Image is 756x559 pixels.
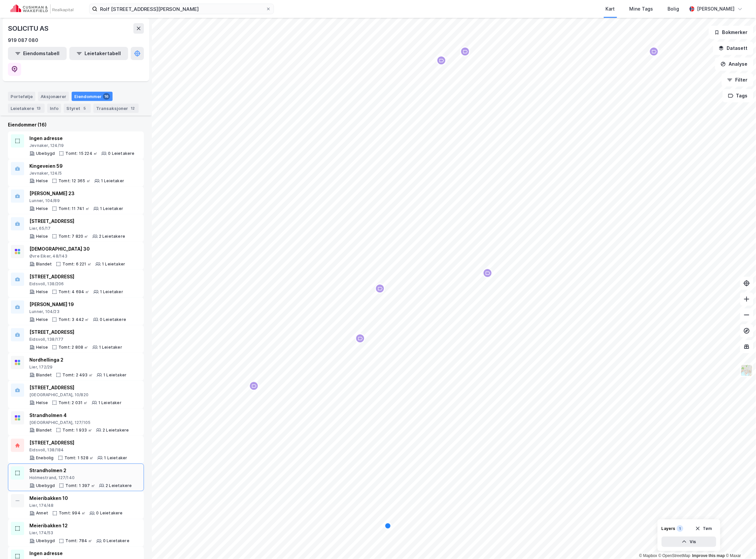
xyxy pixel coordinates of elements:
[58,178,90,184] div: Tomt: 12 365 ㎡
[106,483,132,488] div: 2 Leietakere
[36,428,52,433] div: Blandet
[436,55,446,65] div: Map marker
[29,356,126,364] div: Nordhellinga 2
[29,134,135,142] div: Ingen adresse
[69,47,128,60] button: Leietakertabell
[102,262,125,267] div: 1 Leietaker
[662,537,716,547] button: Vis
[58,234,88,239] div: Tomt: 7 820 ㎡
[29,190,123,197] div: [PERSON_NAME] 23
[29,411,129,419] div: Strandholmen 4
[36,289,48,295] div: Helse
[58,317,89,322] div: Tomt: 3 442 ㎡
[62,428,92,433] div: Tomt: 1 933 ㎡
[668,5,679,13] div: Bolig
[62,262,91,267] div: Tomt: 6 221 ㎡
[355,333,365,343] div: Map marker
[99,234,125,239] div: 2 Leietakere
[29,384,121,392] div: [STREET_ADDRESS]
[65,151,97,156] div: Tomt: 15 224 ㎡
[29,337,122,342] div: Eidsvoll, 138/177
[35,105,42,112] div: 13
[662,526,675,531] div: Layers
[29,300,126,308] div: [PERSON_NAME] 19
[36,372,52,378] div: Blandet
[606,5,615,13] div: Kart
[36,483,55,488] div: Ubebygd
[715,57,753,71] button: Analyse
[36,400,48,405] div: Helse
[697,5,735,13] div: [PERSON_NAME]
[36,234,48,239] div: Helse
[29,439,127,447] div: [STREET_ADDRESS]
[64,104,91,113] div: Styret
[29,143,135,148] div: Jevnaker, 124/19
[29,217,125,225] div: [STREET_ADDRESS]
[98,400,121,405] div: 1 Leietaker
[723,89,753,102] button: Tags
[36,317,48,322] div: Helse
[659,553,691,558] a: OpenStreetMap
[104,455,127,461] div: 1 Leietaker
[8,104,45,113] div: Leietakere
[47,104,61,113] div: Info
[97,4,266,14] input: Søk på adresse, matrikkel, gårdeiere, leietakere eller personer
[103,372,126,378] div: 1 Leietaker
[723,527,756,559] iframe: Chat Widget
[677,525,683,532] div: 1
[11,4,73,14] img: cushman-wakefield-realkapital-logo.202ea83816669bd177139c58696a8fa1.svg
[82,105,88,112] div: 5
[460,47,470,56] div: Map marker
[29,420,129,425] div: [GEOGRAPHIC_DATA], 127/105
[8,47,67,60] button: Eiendomstabell
[36,455,54,461] div: Enebolig
[723,527,756,559] div: Kontrollprogram for chat
[29,475,132,480] div: Holmestrand, 127/140
[483,268,493,278] div: Map marker
[36,539,55,544] div: Ubebygd
[103,539,129,544] div: 0 Leietakere
[692,553,725,558] a: Improve this map
[108,151,134,156] div: 0 Leietakere
[100,206,123,211] div: 1 Leietaker
[36,178,48,184] div: Helse
[36,206,48,211] div: Helse
[29,447,127,453] div: Eidsvoll, 138/184
[29,226,125,231] div: Lier, 65/17
[103,428,129,433] div: 2 Leietakere
[58,289,89,295] div: Tomt: 4 694 ㎡
[96,511,122,516] div: 0 Leietakere
[375,284,385,294] div: Map marker
[649,46,659,56] div: Map marker
[29,392,121,398] div: [GEOGRAPHIC_DATA], 10/820
[29,365,126,370] div: Lier, 172/29
[29,281,123,287] div: Eidsvoll, 138/206
[100,317,126,322] div: 0 Leietakere
[8,121,144,129] div: Eiendommer (16)
[29,531,129,536] div: Lier, 174/53
[29,309,126,314] div: Lunner, 104/23
[38,92,69,101] div: Aksjonærer
[691,523,716,534] button: Tøm
[93,104,139,113] div: Transaksjoner
[649,47,659,56] div: Map marker
[8,36,38,44] div: 919 087 080
[29,467,132,474] div: Strandholmen 2
[385,523,391,529] div: Map marker
[100,289,123,295] div: 1 Leietaker
[29,245,125,253] div: [DEMOGRAPHIC_DATA] 30
[29,522,129,530] div: Meieribakken 12
[639,553,657,558] a: Mapbox
[58,345,88,350] div: Tomt: 2 808 ㎡
[630,5,653,13] div: Mine Tags
[29,550,126,558] div: Ingen adresse
[29,503,123,508] div: Lier, 174/48
[713,42,753,55] button: Datasett
[36,345,48,350] div: Helse
[29,273,123,281] div: [STREET_ADDRESS]
[58,206,89,211] div: Tomt: 11 741 ㎡
[58,400,88,405] div: Tomt: 2 031 ㎡
[709,26,753,39] button: Bokmerker
[72,92,113,101] div: Eiendommer
[249,381,259,391] div: Map marker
